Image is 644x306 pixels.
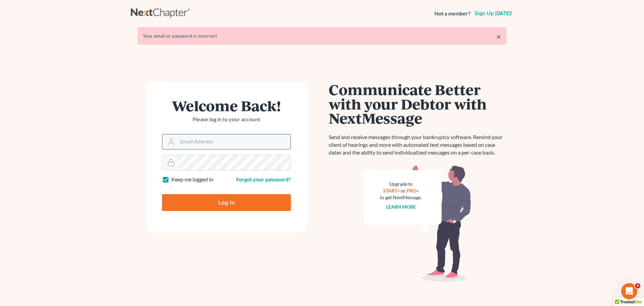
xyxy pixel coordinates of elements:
strong: Not a member? [434,10,471,17]
span: 3 [635,283,640,289]
a: Learn more [386,204,416,210]
a: Sign up [DATE]! [473,11,513,16]
label: Keep me logged in [171,176,213,183]
p: Send and receive messages through your bankruptcy software. Remind your client of hearings and mo... [329,133,506,157]
img: nextmessage_bg-59042aed3d76b12b5cd301f8e5b87938c9018125f34e5fa2b7a6b67550977c72.svg [364,165,471,282]
p: Please log in to your account [162,116,291,123]
a: × [496,33,501,41]
div: Upgrade to [380,181,422,187]
input: Email Address [177,134,290,149]
h1: Communicate Better with your Debtor with NextMessage [329,82,506,125]
input: Log In [162,194,291,211]
div: Your email or password is incorrect [143,33,501,39]
h1: Welcome Back! [162,98,291,113]
div: to get NextMessage. [380,194,422,201]
a: Forgot your password? [236,176,291,182]
a: PRO+ [407,188,419,193]
a: START+ [383,188,400,193]
iframe: Intercom live chat [621,283,637,299]
span: or [401,188,406,193]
